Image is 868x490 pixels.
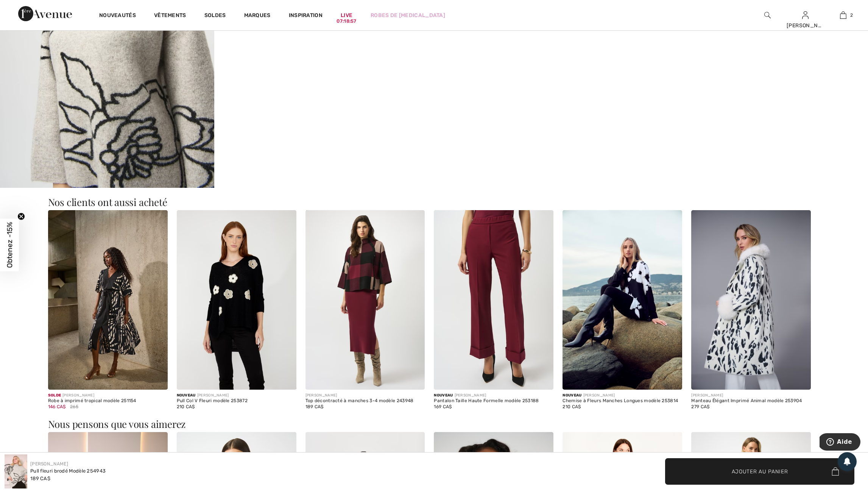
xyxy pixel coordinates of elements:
iframe: Ouvre un widget dans lequel vous pouvez trouver plus d’informations [820,433,860,452]
span: 189 CA$ [30,476,50,481]
span: 169 CA$ [434,404,452,409]
button: Ajouter au panier [665,458,854,485]
span: 279 CA$ [691,404,709,409]
div: Robe à imprimé tropical modèle 251154 [48,398,168,404]
img: 1ère Avenue [18,6,72,21]
img: Pull Col V Fleuri modèle 253872 [177,210,296,390]
span: Solde [48,393,61,398]
img: Manteau Élégant Imprimé Animal modèle 253904 [691,210,811,390]
span: Ajouter au panier [732,467,788,475]
div: Pull fleuri brodé Modèle 254943 [30,467,106,475]
img: Mes infos [802,11,809,20]
div: Pull Col V Fleuri modèle 253872 [177,398,296,404]
img: Pantalon Taille Haute Formelle modèle 253188 [434,210,553,390]
a: Soldes [204,12,226,20]
span: Nouveau [563,393,581,398]
img: Pull Fleuri Brod&eacute; mod&egrave;le 254943 [5,454,27,488]
span: Nouveau [434,393,453,398]
div: [PERSON_NAME] [563,393,682,398]
div: [PERSON_NAME] [48,393,168,398]
img: recherche [764,11,771,20]
a: [PERSON_NAME] [30,461,68,467]
span: 210 CA$ [177,404,195,409]
a: Live07:18:57 [341,11,352,19]
a: Robes de [MEDICAL_DATA] [371,11,445,19]
div: [PERSON_NAME] [305,393,425,398]
img: Robe à imprimé tropical modèle 251154 [48,210,168,390]
span: 2 [850,12,853,19]
a: 2 [824,11,862,20]
div: Top décontracté à manches 3-4 modèle 243948 [305,398,425,404]
img: Top décontracté à manches 3-4 modèle 243948 [305,210,425,390]
div: [PERSON_NAME] [787,22,824,30]
div: Pantalon Taille Haute Formelle modèle 253188 [434,398,553,404]
button: Close teaser [17,213,25,220]
span: Inspiration [289,12,323,20]
div: Manteau Élégant Imprimé Animal modèle 253904 [691,398,811,404]
div: [PERSON_NAME] [177,393,296,398]
a: Se connecter [802,11,809,19]
a: Vêtements [154,12,186,20]
span: 210 CA$ [563,404,581,409]
span: Obtenez -15% [5,222,14,268]
span: 189 CA$ [305,404,324,409]
img: Bag.svg [832,467,839,476]
a: Nouveautés [99,12,136,20]
div: [PERSON_NAME] [691,393,811,398]
h3: Nos clients ont aussi acheté [48,197,820,207]
span: 146 CA$ [48,404,66,409]
a: Marques [244,12,271,20]
span: Nouveau [177,393,196,398]
h3: Nous pensons que vous aimerez [48,419,820,429]
div: [PERSON_NAME] [434,393,553,398]
div: 07:18:57 [337,18,356,25]
img: Mon panier [840,11,846,20]
div: Chemise à Fleurs Manches Longues modèle 253814 [563,398,682,404]
img: Chemise à Fleurs Manches Longues modèle 253814 [563,210,682,390]
span: 265 [70,403,78,410]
